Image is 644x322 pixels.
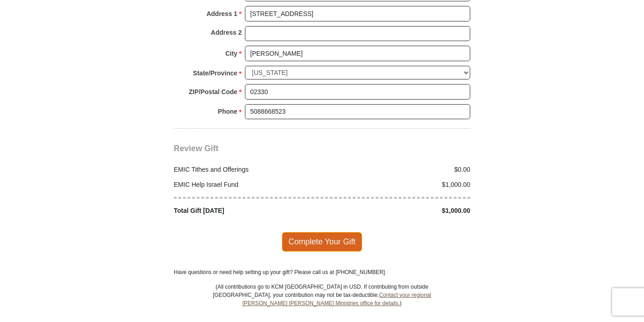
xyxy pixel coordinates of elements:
[211,26,242,39] strong: Address 2
[193,67,237,79] strong: State/Province
[169,165,322,174] div: EMIC Tithes and Offerings
[218,105,238,118] strong: Phone
[282,232,363,251] span: Complete Your Gift
[169,206,322,216] div: Total Gift [DATE]
[322,206,475,216] div: $1,000.00
[189,85,238,98] strong: ZIP/Postal Code
[174,144,218,153] span: Review Gift
[322,165,475,174] div: $0.00
[169,180,322,190] div: EMIC Help Israel Fund
[225,47,237,60] strong: City
[322,180,475,190] div: $1,000.00
[207,7,238,20] strong: Address 1
[174,268,470,276] p: Have questions or need help setting up your gift? Please call us at [PHONE_NUMBER].
[242,292,431,306] a: Contact your regional [PERSON_NAME] [PERSON_NAME] Ministries office for details.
